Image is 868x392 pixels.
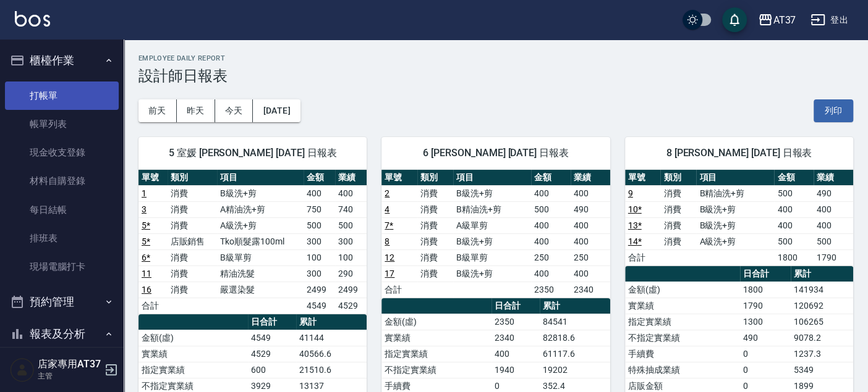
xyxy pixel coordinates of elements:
td: 消費 [660,201,696,217]
td: 100 [335,249,367,265]
td: 600 [248,362,296,378]
th: 累計 [296,314,367,330]
button: 列印 [814,99,853,122]
span: 6 [PERSON_NAME] [DATE] 日報表 [396,147,595,159]
td: 不指定實業績 [381,362,491,378]
td: Tko順髮露100ml [217,233,303,249]
th: 業績 [814,170,853,186]
td: 400 [335,185,367,201]
a: 3 [142,204,147,214]
td: 金額(虛) [138,330,248,346]
td: 500 [531,201,571,217]
td: 400 [814,217,853,233]
td: 2350 [531,281,571,298]
td: 300 [335,233,367,249]
td: 消費 [417,201,453,217]
button: save [722,7,747,32]
td: B精油洗+剪 [453,201,531,217]
th: 單號 [381,170,417,186]
td: 400 [531,185,571,201]
td: 1940 [491,362,540,378]
a: 4 [385,204,389,214]
td: 指定實業績 [381,346,491,362]
a: 17 [385,269,394,278]
td: 84541 [540,314,610,330]
td: 店販銷售 [168,233,218,249]
a: 現金收支登錄 [5,138,119,167]
td: 500 [335,217,367,233]
td: 消費 [417,233,453,249]
td: A精油洗+剪 [217,201,303,217]
td: 精油洗髮 [217,265,303,281]
td: 300 [304,233,335,249]
td: B級洗+剪 [453,185,531,201]
img: Person [10,357,35,382]
a: 12 [385,252,394,262]
button: [DATE] [253,99,300,122]
td: B級單剪 [453,249,531,265]
td: 2340 [571,281,610,298]
td: 消費 [168,281,218,298]
a: 8 [385,236,389,246]
td: A級單剪 [453,217,531,233]
td: 100 [304,249,335,265]
td: B級洗+剪 [217,185,303,201]
td: 500 [304,217,335,233]
td: 500 [774,185,814,201]
td: 2350 [491,314,540,330]
td: 400 [774,217,814,233]
td: 490 [740,330,791,346]
th: 單號 [138,170,168,186]
td: 指定實業績 [138,362,248,378]
td: B級洗+剪 [453,265,531,281]
td: 不指定實業績 [625,330,740,346]
a: 11 [142,269,151,278]
h3: 設計師日報表 [138,67,853,85]
img: Logo [15,11,50,27]
a: 排班表 [5,224,119,252]
th: 項目 [453,170,531,186]
p: 主管 [38,370,101,382]
th: 日合計 [491,298,540,314]
td: 41144 [296,330,367,346]
td: 300 [304,265,335,281]
td: 合計 [138,298,168,314]
td: 1790 [740,298,791,314]
td: 2499 [335,281,367,298]
td: 0 [740,362,791,378]
table: a dense table [625,170,853,266]
th: 累計 [540,298,610,314]
td: 19202 [540,362,610,378]
td: 400 [571,233,610,249]
span: 8 [PERSON_NAME] [DATE] 日報表 [640,147,838,159]
th: 項目 [217,170,303,186]
a: 每日結帳 [5,196,119,224]
td: 實業績 [625,298,740,314]
td: 400 [304,185,335,201]
td: B級洗+剪 [696,201,774,217]
button: 預約管理 [5,286,119,318]
td: 120692 [791,298,853,314]
td: 消費 [417,249,453,265]
button: 報表及分析 [5,318,119,350]
td: B級洗+剪 [453,233,531,249]
td: 500 [774,233,814,249]
td: 消費 [417,265,453,281]
a: 16 [142,285,151,294]
td: 2499 [304,281,335,298]
td: 106265 [791,314,853,330]
button: 昨天 [177,99,215,122]
td: 1300 [740,314,791,330]
td: B級洗+剪 [696,217,774,233]
td: 400 [531,233,571,249]
td: 1790 [814,249,853,265]
td: 250 [571,249,610,265]
td: B精油洗+剪 [696,185,774,201]
button: 前天 [138,99,177,122]
td: 實業績 [138,346,248,362]
td: 4529 [248,346,296,362]
td: 消費 [417,217,453,233]
td: 490 [814,185,853,201]
td: 消費 [660,185,696,201]
td: 1800 [774,249,814,265]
